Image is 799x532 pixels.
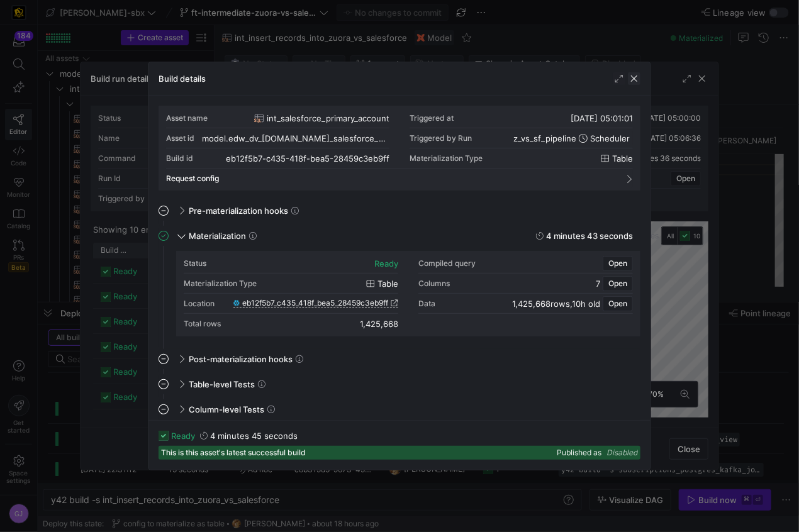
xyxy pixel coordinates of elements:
mat-expansion-panel-header: Column-level Tests [159,399,640,419]
span: eb12f5b7_c435_418f_bea5_28459c3eb9ff [242,299,388,308]
span: Disabled [606,448,638,457]
div: Data [418,299,435,308]
div: model.edw_dv_[DOMAIN_NAME]_salesforce_primary_account [202,133,389,143]
mat-expansion-panel-header: Request config [166,169,633,188]
span: Column-level Tests [189,404,264,414]
span: 10h old [572,299,600,309]
a: eb12f5b7_c435_418f_bea5_28459c3eb9ff [233,299,398,308]
div: Materialization4 minutes 43 seconds [159,251,640,349]
div: Columns [418,279,450,288]
span: Pre-materialization hooks [189,206,288,216]
button: Open [603,296,633,311]
button: Open [603,276,633,291]
mat-expansion-panel-header: Materialization4 minutes 43 seconds [159,226,640,246]
y42-duration: 4 minutes 45 seconds [210,431,298,441]
div: Status [184,259,206,268]
div: Materialization Type [184,279,257,288]
button: z_vs_sf_pipelineScheduler [510,131,633,145]
span: z_vs_sf_pipeline [513,133,576,143]
div: Triggered by Run [410,134,472,143]
div: Build id [166,154,193,163]
y42-duration: 4 minutes 43 seconds [546,231,633,241]
h3: Build details [159,74,206,84]
span: Open [608,299,627,308]
div: eb12f5b7-c435-418f-bea5-28459c3eb9ff [226,153,389,163]
span: [DATE] 05:01:01 [571,113,633,123]
span: This is this asset's latest successful build [161,448,306,457]
span: table [377,279,398,289]
span: int_salesforce_primary_account [267,113,389,123]
span: Published as [557,448,601,457]
span: Open [608,279,627,288]
mat-expansion-panel-header: Post-materialization hooks [159,349,640,369]
div: Location [184,299,215,308]
span: Materialization [189,231,246,241]
span: Table-level Tests [189,379,255,389]
div: 1,425,668 [360,319,398,329]
mat-expansion-panel-header: Table-level Tests [159,374,640,394]
mat-panel-title: Request config [166,174,618,183]
div: Triggered at [410,114,454,123]
span: table [612,153,633,163]
div: Asset name [166,114,208,123]
button: Open [603,256,633,271]
div: Compiled query [418,259,476,268]
span: Scheduler [590,133,630,143]
mat-expansion-panel-header: Pre-materialization hooks [159,201,640,221]
span: 7 [596,279,600,289]
span: ready [171,431,195,441]
span: Materialization Type [410,154,483,163]
div: , [512,299,600,309]
div: ready [374,258,398,269]
span: Open [608,259,627,268]
span: 1,425,668 rows [512,299,570,309]
div: Asset id [166,134,194,143]
div: Total rows [184,319,221,328]
span: Post-materialization hooks [189,354,293,364]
